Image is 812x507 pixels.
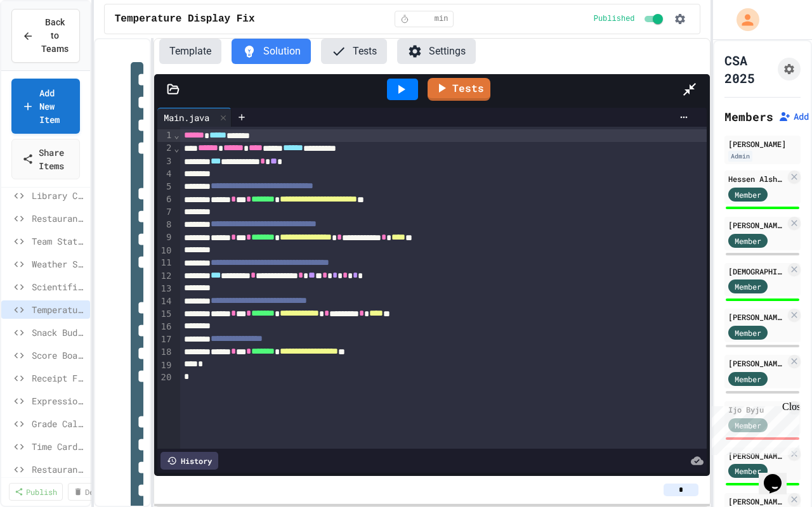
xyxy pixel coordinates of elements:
[723,5,763,34] div: My Account
[157,108,232,127] div: Main.java
[157,181,173,193] div: 5
[728,266,785,277] div: [DEMOGRAPHIC_DATA][PERSON_NAME]
[32,234,85,248] span: Team Stats Calculator
[157,231,173,244] div: 9
[157,283,173,295] div: 13
[735,373,761,385] span: Member
[32,371,85,385] span: Receipt Formatter
[435,14,449,24] span: min
[157,129,173,142] div: 1
[157,359,173,372] div: 19
[759,456,799,494] iframe: chat widget
[735,235,761,247] span: Member
[157,206,173,219] div: 7
[157,168,173,181] div: 4
[157,257,173,269] div: 11
[32,326,85,339] span: Snack Budget Tracker
[707,401,799,455] iframe: chat widget
[157,245,173,257] div: 10
[594,11,665,27] div: Content is published and visible to students
[157,270,173,283] div: 12
[32,257,85,271] span: Weather Station Debugger
[9,483,63,501] a: Publish
[32,394,85,408] span: Expression Evaluator Fix
[778,58,801,80] button: Assignment Settings
[32,440,85,453] span: Time Card Calculator
[32,280,85,293] span: Scientific Calculator
[32,303,85,316] span: Temperature Display Fix
[41,16,69,56] span: Back to Teams
[728,357,785,369] div: [PERSON_NAME]
[173,130,180,140] span: Fold line
[428,78,490,101] a: Tests
[157,111,216,124] div: Main.java
[157,371,173,384] div: 20
[778,110,809,123] button: Add
[728,311,785,323] div: [PERSON_NAME]
[397,39,476,64] button: Settings
[157,219,173,231] div: 8
[735,465,761,477] span: Member
[32,417,85,430] span: Grade Calculator Pro
[5,5,88,80] div: Chat with us now!Close
[724,51,773,87] h1: CSA 2025
[11,139,80,179] a: Share Items
[728,138,797,150] div: [PERSON_NAME]
[32,212,85,225] span: Restaurant Order System
[157,142,173,155] div: 2
[157,295,173,308] div: 14
[11,79,80,134] a: Add New Item
[232,39,311,64] button: Solution
[735,189,761,200] span: Member
[724,108,773,125] h2: Members
[728,173,785,184] div: Hessen Alsheik
[728,450,785,461] div: [PERSON_NAME]
[160,452,218,470] div: History
[32,189,85,202] span: Library Card Creator
[594,14,635,24] span: Published
[157,155,173,168] div: 3
[157,321,173,333] div: 16
[173,143,180,153] span: Fold line
[68,483,117,501] a: Delete
[728,219,785,231] div: [PERSON_NAME]
[735,327,761,338] span: Member
[735,281,761,292] span: Member
[32,463,85,476] span: Restaurant Order System
[157,308,173,321] div: 15
[157,346,173,359] div: 18
[157,193,173,206] div: 6
[728,151,752,162] div: Admin
[32,349,85,362] span: Score Board Fixer
[728,496,785,507] div: [PERSON_NAME]
[115,11,255,27] span: Temperature Display Fix
[157,333,173,346] div: 17
[11,9,80,63] button: Back to Teams
[321,39,387,64] button: Tests
[159,39,221,64] button: Template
